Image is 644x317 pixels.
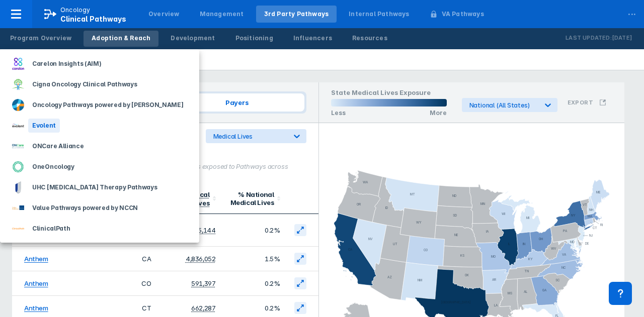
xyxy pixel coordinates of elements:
img: dfci-pathways [12,99,24,111]
img: new-century-health [12,120,24,132]
div: Carelon Insights (AIM) [28,57,105,71]
div: Oncology Pathways powered by [PERSON_NAME] [28,98,187,112]
div: Evolent [28,119,60,133]
img: oneoncology [12,161,24,173]
img: carelon-insights [12,58,24,70]
div: ClinicalPath [28,222,74,236]
img: oncare-alliance [12,140,24,152]
div: OneOncology [28,160,78,174]
img: via-oncology [12,223,24,235]
img: cigna-oncology-clinical-pathways [12,78,24,90]
div: ONCare Alliance [28,139,88,153]
div: Value Pathways powered by NCCN [28,201,142,215]
div: Cigna Oncology Clinical Pathways [28,77,141,91]
img: uhc-pathways [12,181,24,193]
div: UHC [MEDICAL_DATA] Therapy Pathways [28,180,162,194]
img: value-pathways-nccn [12,205,24,210]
